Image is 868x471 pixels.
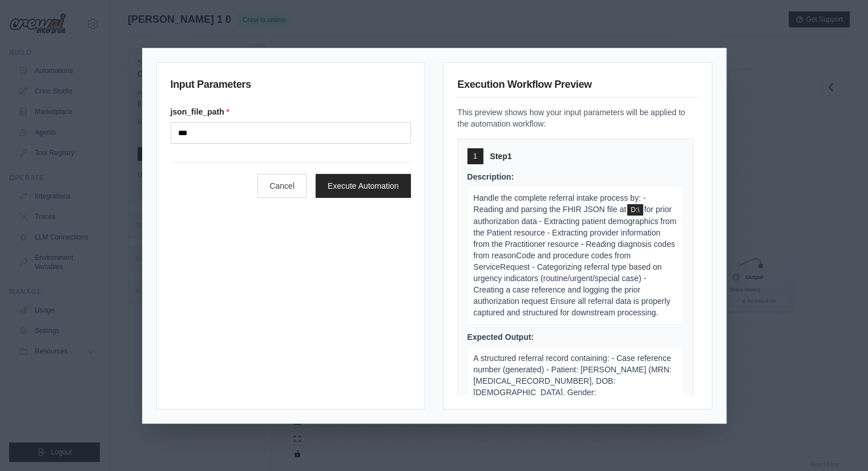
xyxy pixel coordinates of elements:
h3: Execution Workflow Preview [458,76,698,98]
p: This preview shows how your input parameters will be applied to the automation workflow: [458,107,698,129]
span: Handle the complete referral intake process by: - Reading and parsing the FHIR JSON file at [474,193,646,214]
h3: Input Parameters [171,76,411,97]
span: 1 [473,152,477,161]
span: Step 1 [490,151,512,162]
label: json_file_path [171,106,411,117]
span: json_file_path [627,204,643,216]
span: Description: [467,172,514,181]
button: Cancel [257,174,306,198]
span: for prior authorization data - Extracting patient demographics from the Patient resource - Extrac... [474,205,677,317]
button: Execute Automation [316,174,411,198]
iframe: Chat Widget [811,416,868,471]
span: Expected Output: [467,332,534,342]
